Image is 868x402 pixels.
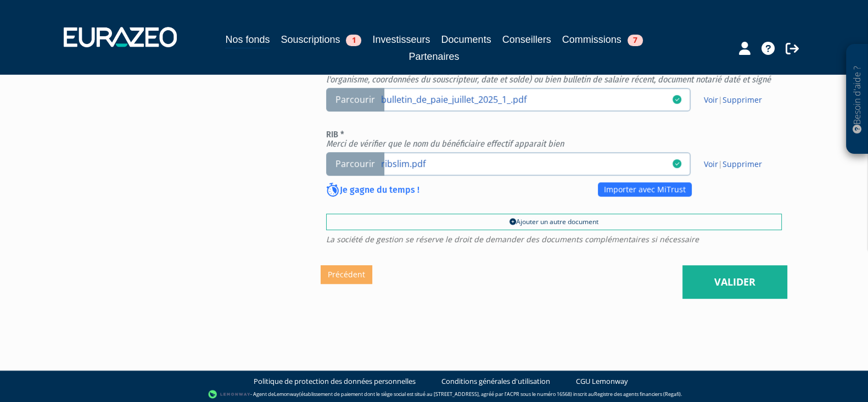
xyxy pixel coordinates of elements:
a: Lemonway [274,390,299,398]
span: 7 [628,35,643,46]
a: Valider [682,265,787,299]
div: - Agent de (établissement de paiement dont le siège social est situé au [STREET_ADDRESS], agréé p... [11,389,857,400]
a: Registre des agents financiers (Regafi) [594,390,681,398]
a: Importer avec MiTrust [598,182,692,197]
i: 20/08/2025 14:20 [673,95,681,104]
a: Conseillers [502,32,551,47]
h6: RIB * [326,130,782,149]
a: Conditions générales d'utilisation [441,376,550,387]
h6: Justificatif d'origine des fonds * [326,52,782,85]
a: Supprimer [723,159,762,169]
a: ribslim.pdf [381,158,673,169]
em: Merci de vérifier que le nom du bénéficiaire effectif apparait bien [326,138,564,149]
p: Besoin d'aide ? [851,50,864,149]
a: Voir [704,94,718,105]
a: Politique de protection des données personnelles [254,376,416,387]
a: Commissions7 [562,32,643,47]
span: 1 [346,35,361,46]
span: Parcourir [326,152,384,176]
a: Voir [704,159,718,169]
a: CGU Lemonway [576,376,628,387]
a: Documents [441,32,491,47]
span: | [704,94,762,105]
a: Nos fonds [225,32,270,49]
p: Je gagne du temps ! [326,183,419,198]
em: Les captures d'écran ne sont pas prises en compte. Exemple : relevé daté de moins de 3 mois (cont... [326,65,771,85]
img: 1732889491-logotype_eurazeo_blanc_rvb.png [64,27,177,47]
a: Supprimer [723,94,762,105]
a: Précédent [321,265,372,284]
img: logo-lemonway.png [208,389,250,400]
a: Investisseurs [372,32,430,47]
span: Parcourir [326,88,384,111]
span: La société de gestion se réserve le droit de demander des documents complémentaires si nécessaire [326,236,782,243]
a: Ajouter un autre document [326,214,782,230]
a: Partenaires [408,49,459,64]
span: | [704,159,762,170]
a: Souscriptions1 [281,32,361,47]
a: bulletin_de_paie_juillet_2025_1_.pdf [381,93,673,104]
i: 19/08/2025 11:03 [673,159,681,168]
